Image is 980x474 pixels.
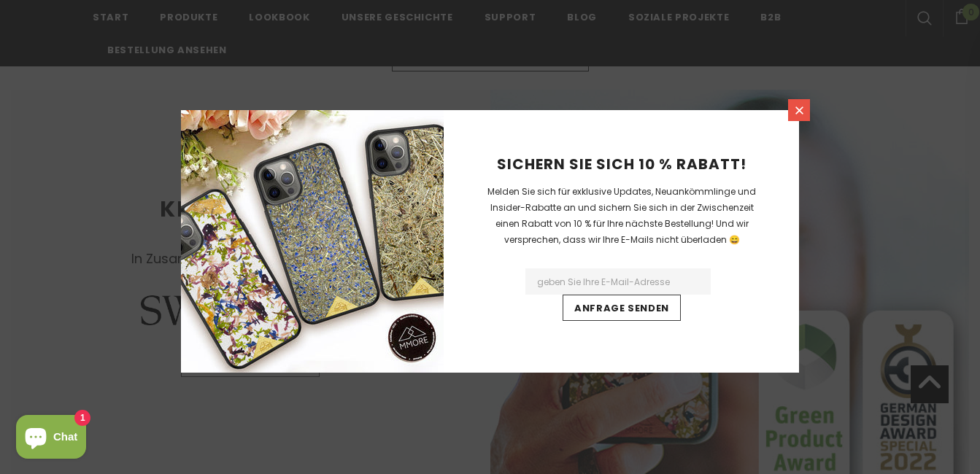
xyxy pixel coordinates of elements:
span: Sichern Sie sich 10 % Rabatt! [497,154,746,174]
input: Email Address [525,268,711,295]
input: Anfrage senden [563,295,681,321]
inbox-online-store-chat: Shopify online store chat [12,415,90,462]
span: Melden Sie sich für exklusive Updates, Neuankömmlinge und Insider-Rabatte an und sichern Sie sich... [487,185,756,246]
a: Menu [788,99,810,121]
